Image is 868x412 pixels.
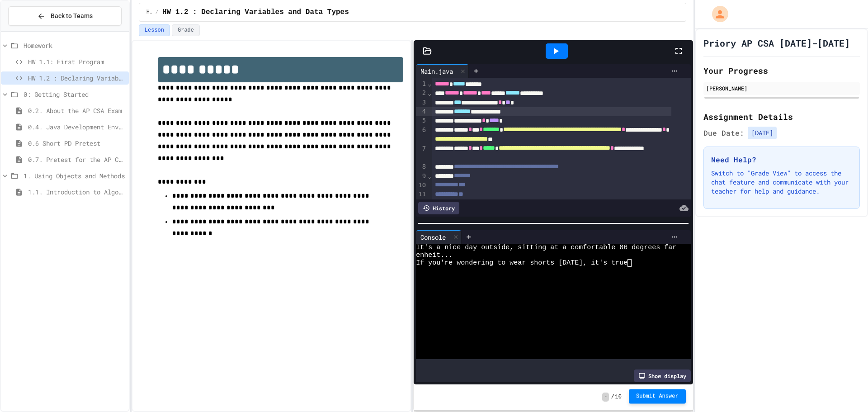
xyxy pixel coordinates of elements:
div: Console [416,230,462,244]
div: 11 [416,190,427,199]
span: / [156,9,159,16]
span: HW 1.1: First Program [28,57,125,66]
div: History [418,202,459,214]
div: Main.java [416,66,458,76]
span: 0.7. Pretest for the AP CSA Exam [28,155,125,164]
h3: Need Help? [711,154,852,165]
div: 4 [416,107,427,116]
span: HW 1.2 : Declaring Variables and Data Types [162,7,349,18]
button: Submit Answer [629,389,686,403]
span: Submit Answer [636,393,679,400]
span: Fold line [427,172,432,180]
span: It's a nice day outside, sitting at a comfortable 86 degrees far [416,244,676,251]
div: 9 [416,172,427,181]
span: - [602,393,609,402]
span: Homework [24,41,125,50]
div: Show display [634,369,691,382]
span: Due Date: [703,128,744,138]
span: 0: Getting Started [24,90,125,99]
div: 5 [416,116,427,125]
h2: Assignment Details [703,110,860,123]
div: 1 [416,80,427,89]
button: Back to Teams [8,6,122,26]
div: 10 [416,181,427,190]
h2: Your Progress [703,64,860,77]
span: 0.4. Java Development Environments [28,122,125,132]
span: 1. Using Objects and Methods [24,171,125,180]
span: HW 1.2 : Declaring Variables and Data Types [28,73,125,83]
span: 0.2. About the AP CSA Exam [28,106,125,115]
span: 10 [615,393,622,401]
p: Switch to "Grade View" to access the chat feature and communicate with your teacher for help and ... [711,169,852,196]
div: Main.java [416,64,469,78]
div: My Account [703,4,731,24]
div: 2 [416,89,427,98]
div: 8 [416,162,427,171]
div: 6 [416,126,427,144]
span: 0.6 Short PD Pretest [28,138,125,148]
span: / [611,393,614,401]
div: [PERSON_NAME] [706,84,857,92]
span: Fold line [427,80,432,87]
span: enheit... [416,251,453,259]
button: Grade [172,24,200,36]
button: Lesson [139,24,170,36]
span: If you're wondering to wear shorts [DATE], it's true [416,259,627,267]
span: 1.1. Introduction to Algorithms, Programming, and Compilers [28,187,125,197]
div: Console [416,232,450,242]
div: 3 [416,98,427,107]
span: Fold line [427,90,432,97]
div: 7 [416,144,427,163]
span: [DATE] [748,127,777,139]
span: Back to Teams [51,11,93,21]
h1: Priory AP CSA [DATE]-[DATE] [703,37,850,49]
span: Homework [146,9,152,16]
